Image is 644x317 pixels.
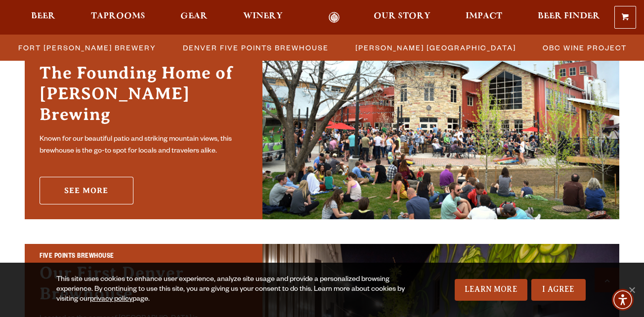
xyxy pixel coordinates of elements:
[12,40,161,55] a: Fort [PERSON_NAME] Brewery
[40,134,248,158] p: Known for our beautiful patio and striking mountain views, this brewhouse is the go-to spot for l...
[459,12,509,23] a: Impact
[237,12,289,23] a: Winery
[40,63,248,130] h3: The Founding Home of [PERSON_NAME] Brewing
[174,12,214,23] a: Gear
[56,275,413,305] div: This site uses cookies to enhance user experience, analyze site usage and provide a personalized ...
[177,40,334,55] a: Denver Five Points Brewhouse
[466,12,502,20] span: Impact
[349,40,521,55] a: [PERSON_NAME] [GEOGRAPHIC_DATA]
[31,12,55,20] span: Beer
[40,177,133,204] a: See More
[316,12,353,23] a: Odell Home
[355,40,516,55] span: [PERSON_NAME] [GEOGRAPHIC_DATA]
[90,296,132,304] a: privacy policy
[531,279,586,301] a: I Agree
[40,252,248,263] h2: Five Points Brewhouse
[374,12,430,20] span: Our Story
[543,40,627,55] span: OBC Wine Project
[538,12,600,20] span: Beer Finder
[455,279,527,301] a: Learn More
[612,289,634,311] div: Accessibility Menu
[18,40,156,55] span: Fort [PERSON_NAME] Brewery
[85,12,152,23] a: Taprooms
[25,12,62,23] a: Beer
[180,12,208,20] span: Gear
[183,40,329,55] span: Denver Five Points Brewhouse
[537,40,632,55] a: OBC Wine Project
[262,37,619,219] img: Fort Collins Brewery & Taproom'
[91,12,145,20] span: Taprooms
[367,12,437,23] a: Our Story
[243,12,283,20] span: Winery
[531,12,606,23] a: Beer Finder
